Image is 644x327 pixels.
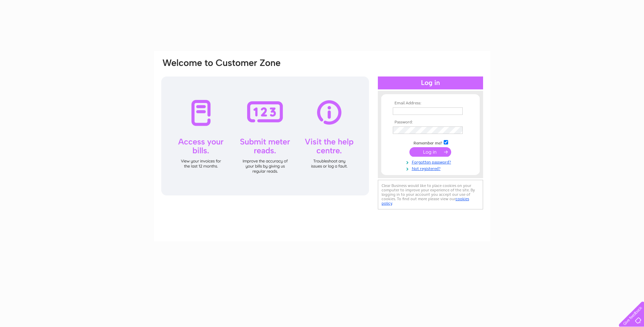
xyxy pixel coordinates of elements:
[393,165,470,171] a: Not registered?
[393,158,470,165] a: Forgotten password?
[378,180,483,209] div: Clear Business would like to place cookies on your computer to improve your experience of the sit...
[409,147,451,157] input: Submit
[382,196,469,206] a: cookies policy
[391,139,470,146] td: Remember me?
[391,120,470,125] th: Password:
[391,101,470,106] th: Email Address:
